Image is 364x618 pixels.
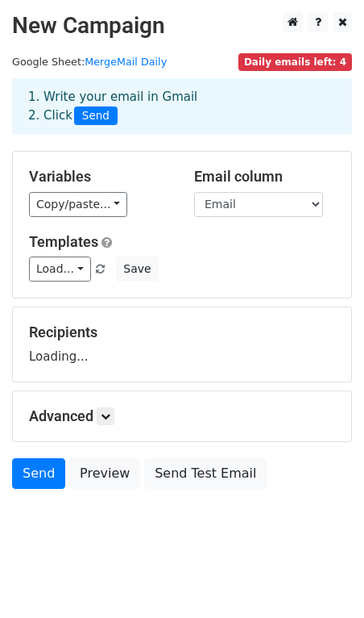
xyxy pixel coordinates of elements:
[29,257,91,282] a: Load...
[194,168,335,186] h5: Email column
[12,458,65,489] a: Send
[29,324,335,365] div: Loading...
[238,56,352,68] a: Daily emails left: 4
[238,53,352,71] span: Daily emails left: 4
[29,324,335,341] h5: Recipients
[29,407,335,425] h5: Advanced
[12,12,352,40] h2: New Campaign
[74,106,118,126] span: Send
[69,458,140,489] a: Preview
[12,56,167,68] small: Google Sheet:
[116,257,158,282] button: Save
[29,168,170,186] h5: Variables
[85,56,167,68] a: MergeMail Daily
[144,458,267,489] a: Send Test Email
[29,233,98,250] a: Templates
[16,88,348,125] div: 1. Write your email in Gmail 2. Click
[29,192,127,217] a: Copy/paste...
